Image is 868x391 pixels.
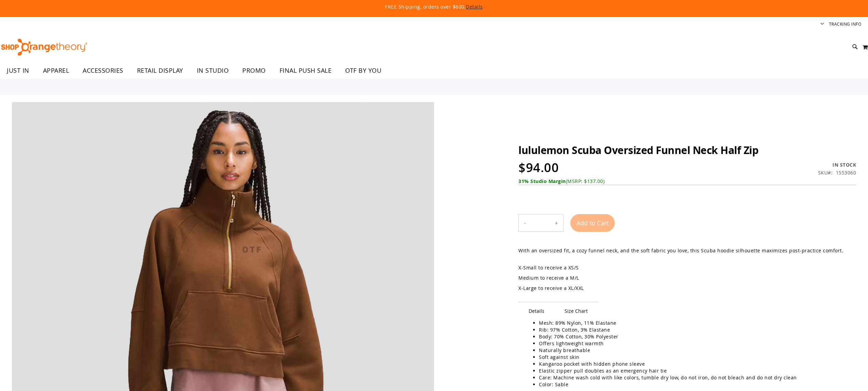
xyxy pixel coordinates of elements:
[242,63,266,78] span: PROMO
[518,275,843,281] p: Medium to receive a M/L
[818,162,856,168] div: In stock
[829,21,862,27] a: Tracking Info
[539,320,849,326] li: Mesh: 89% Nylon, 11% Elastane
[539,347,849,354] li: Naturally breathable
[554,302,598,320] span: Size Chart
[820,21,824,28] button: Account menu
[466,3,483,10] a: Details
[818,162,856,168] div: Availability
[197,63,229,78] span: IN STUDIO
[518,302,555,320] span: Details
[338,63,388,79] a: OTF BY YOU
[518,247,843,254] p: With an oversized fit, a cozy funnel neck, and the soft fabric you love, this Scuba hoodie silhou...
[550,214,563,232] button: Increase product quantity
[539,326,849,333] li: Rib: 97% Cotton, 3% Elastane
[518,264,843,271] p: X-Small to receive a XS/S
[83,63,123,78] span: ACCESSORIES
[539,367,849,374] li: Elastic zipper pull doubles as an emergency hair tie
[280,63,332,78] span: FINAL PUSH SALE
[539,374,849,381] li: Care: Machine wash cold with like colors, tumble dry low, do not iron, do not bleach and do not d...
[539,361,849,367] li: Kangaroo pocket with hidden phone sleeve
[43,63,69,78] span: APPAREL
[273,63,339,79] a: FINAL PUSH SALE
[36,63,76,78] a: APPAREL
[531,215,550,231] input: Product quantity
[518,178,856,185] div: (MSRP: $137.00)
[539,340,849,347] li: Offers lightweight warmth
[539,333,849,340] li: Body: 70% Cotton, 30% Polyester
[190,63,236,79] a: IN STUDIO
[130,63,190,79] a: RETAIL DISPLAY
[539,381,849,388] li: Color: Sable
[539,354,849,361] li: Soft against skin
[518,143,758,157] span: lululemon Scuba Oversized Funnel Neck Half Zip
[235,63,273,79] a: PROMO
[345,63,381,78] span: OTF BY YOU
[137,63,183,78] span: RETAIL DISPLAY
[76,63,130,79] a: ACCESSORIES
[518,178,566,184] b: 31% Studio Margin
[518,159,559,176] span: $94.00
[229,3,639,10] p: FREE Shipping, orders over $600.
[518,285,843,292] p: X-Large to receive a XL/XXL
[7,63,29,78] span: JUST IN
[519,214,531,232] button: Decrease product quantity
[818,169,833,176] strong: SKU
[836,169,856,176] div: 1553060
